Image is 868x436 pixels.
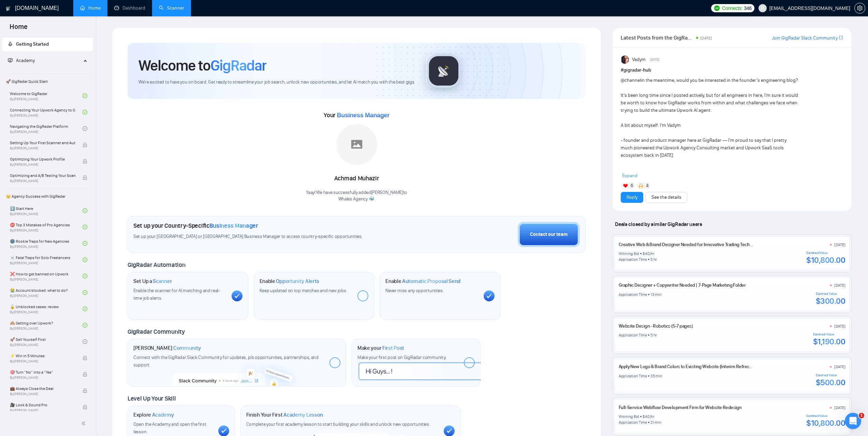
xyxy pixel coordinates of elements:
h1: [PERSON_NAME] [133,345,201,351]
span: We're excited to have you on board. Get ready to streamline your job search, unlock new opportuni... [138,79,415,86]
a: Join GigRadar Slack Community [772,34,838,42]
span: By [PERSON_NAME] [10,163,75,167]
a: export [839,34,843,41]
a: 🚀 Sell Yourself FirstBy[PERSON_NAME] [10,334,83,349]
a: 🌚 Rookie Traps for New AgenciesBy[PERSON_NAME] [10,236,83,251]
h1: # gigradar-hub [621,66,843,74]
span: Opportunity Alerts [276,278,319,285]
span: GigRadar Automation [128,261,185,269]
span: check-circle [83,274,87,279]
span: check-circle [83,208,87,213]
img: logo [6,3,11,14]
span: Home [4,22,33,36]
a: Connecting Your Upwork Agency to GigRadarBy[PERSON_NAME] [10,105,83,120]
div: [DATE] [834,324,845,329]
span: 6 [631,182,633,189]
span: Keep updated on top matches and new jobs. [260,288,347,294]
a: homeHome [80,5,101,11]
span: check-circle [83,110,87,115]
span: Academy [16,58,35,63]
a: Navigating the GigRadar PlatformBy[PERSON_NAME] [10,121,83,136]
span: lock [83,159,87,164]
div: [DATE] [834,242,845,247]
p: Whales Agency 🐳 . [306,196,407,202]
div: $10,800.00 [806,418,845,428]
a: ☠️ Fatal Traps for Solo FreelancersBy[PERSON_NAME] [10,252,83,267]
span: lock [83,175,87,180]
a: Website Design - Robotics (5-7 pages) [619,323,693,329]
span: double-left [81,420,88,427]
span: Latest Posts from the GigRadar Community [621,33,694,42]
h1: Enable [385,278,460,285]
div: Winning Bid [619,251,639,256]
span: By [PERSON_NAME] [10,392,75,396]
span: check-circle [83,257,87,262]
a: Graphic Designer + Copywriter Needed | 7-Page Marketing Folder [619,282,746,288]
h1: Set up your Country-Specific [133,222,258,229]
span: 💼 Always Close the Deal [10,385,75,392]
div: [DATE] [834,364,845,370]
h1: Explore [133,411,174,418]
span: Getting Started [16,41,49,47]
span: Vadym [632,56,646,63]
div: 5 hr [650,332,657,338]
a: Reply [627,194,637,201]
div: 40 [645,414,650,419]
img: ❤️ [623,183,628,188]
span: fund-projection-screen [8,58,13,63]
span: user [760,6,765,11]
span: Complete your first academy lesson to start building your skills and unlock new opportunities. [246,421,430,427]
span: By [PERSON_NAME] [10,146,75,150]
li: Getting Started [2,37,93,51]
a: 1️⃣ Start HereBy[PERSON_NAME] [10,203,83,218]
span: GigRadar [210,56,266,75]
span: Level Up Your Skill [128,395,176,402]
div: Application Time [619,420,647,425]
span: check-circle [83,323,87,328]
span: check-circle [83,93,87,98]
span: ⚡ Win in 5 Minutes [10,352,75,359]
span: export [839,35,843,40]
div: Contract Value [806,414,845,418]
h1: Finish Your First [246,411,323,418]
div: $500.00 [816,377,845,388]
span: 🚀 GigRadar Quick Start [3,75,92,88]
span: Business Manager [337,112,389,119]
button: Reply [621,192,643,203]
h1: Welcome to [138,56,266,75]
span: @channel [621,77,641,83]
div: Application Time [619,332,647,338]
div: Application Time [619,257,647,262]
a: setting [854,5,865,11]
h1: Make your [357,345,404,351]
span: Academy Lesson [283,411,323,418]
span: check-circle [83,126,87,131]
button: setting [854,3,865,14]
span: 👑 Agency Success with GigRadar [3,190,92,203]
div: 5 hr [650,257,657,262]
span: Optimizing Your Upwork Profile [10,156,75,163]
span: Setting Up Your First Scanner and Auto-Bidder [10,139,75,146]
div: $ [643,414,645,419]
span: Scanner [153,278,172,285]
img: placeholder.png [336,124,377,165]
span: Your [324,111,389,119]
span: Open the Academy and open the first lesson. [133,421,206,435]
a: 😭 Account blocked: what to do?By[PERSON_NAME] [10,285,83,300]
div: in the meantime, would you be interested in the founder’s engineering blog? It’s been long time s... [621,77,798,227]
div: $10,800.00 [806,255,845,265]
div: Winning Bid [619,414,639,419]
span: Optimizing and A/B Testing Your Scanner for Better Results [10,172,75,179]
a: Apply New Logo & Brand Colors to Existing Website (Interim Refresh for [DOMAIN_NAME]) [619,364,792,370]
span: 🎯 Turn “No” into a “Yes” [10,369,75,376]
a: Full-Service Webflow Development Firm for Website Redesign [619,405,742,410]
span: Make your first post on GigRadar community. [357,355,446,360]
span: Academy [152,411,174,418]
a: Welcome to GigRadarBy[PERSON_NAME] [10,88,83,103]
span: 🎥 Look & Sound Pro [10,402,75,408]
span: check-circle [83,241,87,246]
span: check-circle [83,225,87,229]
img: gigradar-logo.png [427,54,461,88]
button: See the details [646,192,687,203]
span: Academy [8,58,35,63]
